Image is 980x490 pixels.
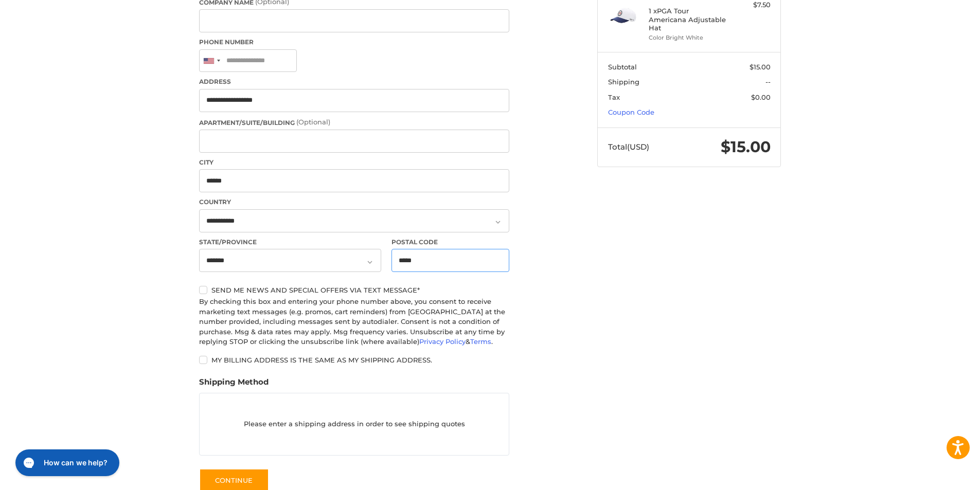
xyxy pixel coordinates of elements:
[608,93,620,101] span: Tax
[199,117,509,128] label: Apartment/Suite/Building
[199,297,509,347] div: By checking this box and entering your phone number above, you consent to receive marketing text ...
[200,414,509,434] p: Please enter a shipping address in order to see shipping quotes
[199,376,269,393] legend: Shipping Method
[391,238,510,247] label: Postal Code
[608,78,639,86] span: Shipping
[721,137,771,156] span: $15.00
[199,158,509,167] label: City
[199,77,509,86] label: Address
[199,197,509,207] label: Country
[296,118,330,126] small: (Optional)
[199,238,381,247] label: State/Province
[751,93,771,101] span: $0.00
[199,38,509,47] label: Phone Number
[200,50,223,72] div: United States: +1
[608,142,649,152] span: Total (USD)
[608,108,654,116] a: Coupon Code
[649,7,727,32] h4: 1 x PGA Tour Americana Adjustable Hat
[765,78,771,86] span: --
[419,337,466,346] a: Privacy Policy
[10,446,122,480] iframe: Gorgias live chat messenger
[199,286,509,294] label: Send me news and special offers via text message*
[470,337,491,346] a: Terms
[750,63,771,71] span: $15.00
[649,33,727,42] li: Color Bright White
[608,63,637,71] span: Subtotal
[199,356,509,364] label: My billing address is the same as my shipping address.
